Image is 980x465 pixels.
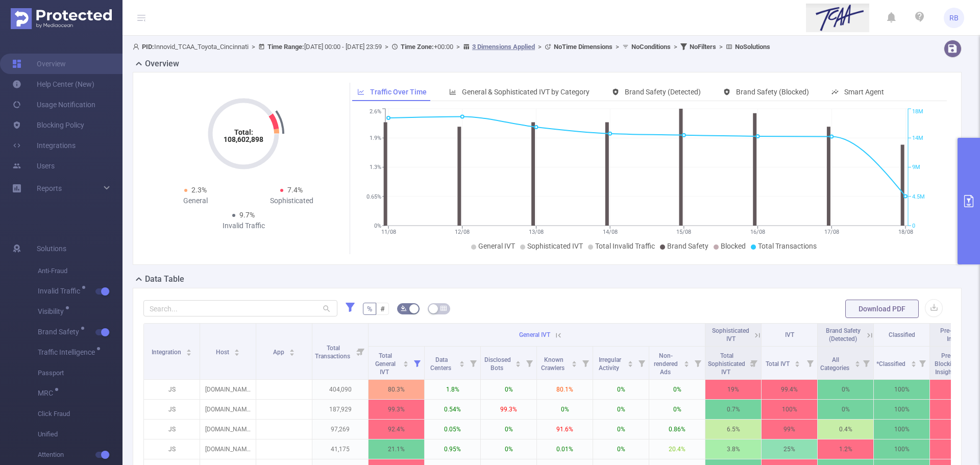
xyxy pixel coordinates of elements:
tspan: 18M [912,109,923,115]
p: 0.7% [705,400,761,419]
div: Sort [571,359,577,365]
b: No Solutions [735,43,770,51]
div: Sort [403,359,409,365]
img: Protected Media [11,8,112,29]
span: Reports [37,184,62,192]
tspan: 108,602,898 [224,135,263,143]
p: 6.5% [705,420,761,439]
i: icon: caret-down [289,352,295,355]
span: Host [216,349,231,356]
span: > [382,43,391,51]
i: icon: table [440,305,447,311]
i: Filter menu [915,347,929,379]
p: [DOMAIN_NAME] [200,400,256,419]
p: 100% [762,400,817,419]
span: Brand Safety [667,242,708,250]
span: > [535,43,545,51]
div: Sort [854,359,861,365]
div: Sort [683,359,690,365]
tspan: Total: [234,128,253,136]
p: 3.8% [705,439,761,459]
p: 97,269 [312,420,368,439]
span: Sophisticated IVT [527,242,583,250]
span: > [249,43,258,51]
span: Non-rendered Ads [654,352,678,376]
i: Filter menu [634,347,649,379]
tspan: 15/08 [676,229,691,235]
p: 0% [481,420,536,439]
span: Visibility [38,308,67,315]
tspan: 0.65% [366,193,381,200]
a: Overview [12,54,66,74]
p: [DOMAIN_NAME] [200,420,256,439]
span: Passport [38,363,122,383]
span: Traffic Intelligence [38,349,99,356]
span: General IVT [519,331,550,338]
p: 0% [649,400,705,419]
p: 0% [649,380,705,399]
span: Anti-Fraud [38,261,122,281]
span: IVT [785,331,794,338]
i: icon: caret-down [795,363,800,366]
u: 3 Dimensions Applied [472,43,535,51]
i: Filter menu [691,347,705,379]
p: 0.4% [818,420,873,439]
b: No Time Dimensions [554,43,612,51]
i: Filter menu [803,347,817,379]
span: Total Sophisticated IVT [708,352,745,376]
p: 80.1% [537,380,593,399]
div: Invalid Traffic [195,221,291,231]
i: Filter menu [859,347,873,379]
i: icon: caret-up [795,359,800,362]
tspan: 1.3% [370,164,381,171]
tspan: 1.9% [370,135,381,141]
span: # [380,305,385,313]
div: Sophisticated [243,195,339,206]
i: Filter menu [466,347,480,379]
span: Brand Safety (Detected) [625,88,701,96]
p: [DOMAIN_NAME] [200,380,256,399]
tspan: 2.6% [370,109,381,115]
span: Sophisticated IVT [712,327,749,342]
i: Filter menu [522,347,536,379]
span: Brand Safety [38,328,83,335]
div: General [148,195,243,206]
p: 404,090 [312,380,368,399]
span: Brand Safety (Detected) [826,327,861,342]
span: Total General IVT [375,352,396,376]
div: Sort [627,359,633,365]
span: Classified [889,331,915,338]
p: 80.3% [369,380,424,399]
span: Traffic Over Time [370,88,427,96]
span: Pre-Blocking Insights [940,327,975,342]
p: 1.8% [425,380,480,399]
p: 0% [593,439,649,459]
span: Unified [38,424,122,445]
span: Disclosed Bots [484,356,511,372]
tspan: 17/08 [824,229,839,235]
span: 9.7% [239,211,255,219]
span: Attention [38,445,122,465]
p: 0% [593,400,649,419]
i: icon: caret-up [516,359,521,362]
i: icon: caret-down [186,352,192,355]
p: 1.2% [818,439,873,459]
span: % [367,305,372,313]
tspan: 9M [912,164,920,171]
p: JS [144,380,200,399]
i: icon: caret-up [459,359,465,362]
i: Filter menu [410,347,424,379]
a: Integrations [12,135,76,156]
p: 100% [874,400,929,419]
b: No Conditions [631,43,671,51]
i: icon: user [133,43,142,50]
p: 0.01% [537,439,593,459]
p: 20.4% [649,439,705,459]
p: 25% [762,439,817,459]
button: Download PDF [845,300,919,318]
h2: Data Table [145,273,184,285]
span: Data Centers [430,356,453,372]
span: > [612,43,622,51]
b: No Filters [690,43,716,51]
div: Sort [459,359,465,365]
